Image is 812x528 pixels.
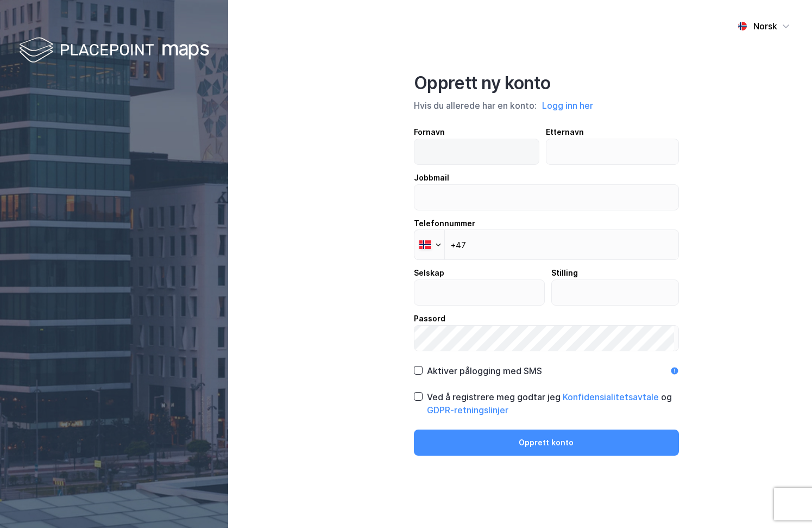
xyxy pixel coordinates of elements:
[414,430,679,456] button: Opprett konto
[414,312,679,325] div: Passord
[546,126,679,139] div: Etternavn
[414,266,545,279] div: Selskap
[427,390,679,417] div: Ved å registrere meg godtar jeg og
[19,35,209,67] img: logo-white.f07954bde2210d2a523dddb988cd2aa7.svg
[414,230,444,259] div: Norway: + 47
[414,126,540,139] div: Fornavn
[539,98,596,113] button: Logg inn her
[753,20,777,33] div: Norsk
[551,266,679,279] div: Stilling
[414,217,679,230] div: Telefonnummer
[414,171,679,184] div: Jobbmail
[414,98,679,113] div: Hvis du allerede har en konto:
[427,364,542,377] div: Aktiver pålogging med SMS
[414,72,679,94] div: Opprett ny konto
[758,476,812,528] iframe: Chat Widget
[414,229,679,260] input: Telefonnummer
